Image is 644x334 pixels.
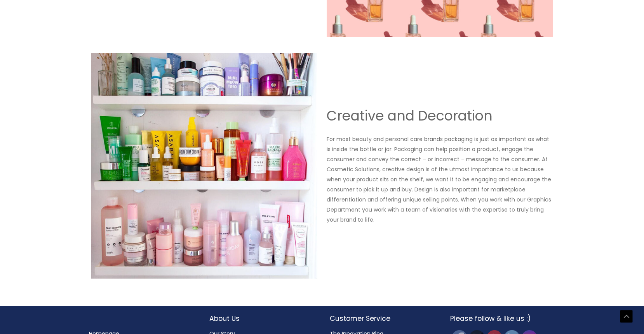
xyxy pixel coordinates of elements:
h2: Please follow & like us :) [450,313,555,324]
img: Cosmetic Solutions Turnkey Packaging Creative Design [91,53,317,279]
h2: About Us [209,313,314,324]
h2: Creative and Decoration [327,107,553,125]
p: For most beauty and personal care brands packaging is just as important as what is inside the bot... [327,134,553,225]
h2: Customer Service [330,313,435,324]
